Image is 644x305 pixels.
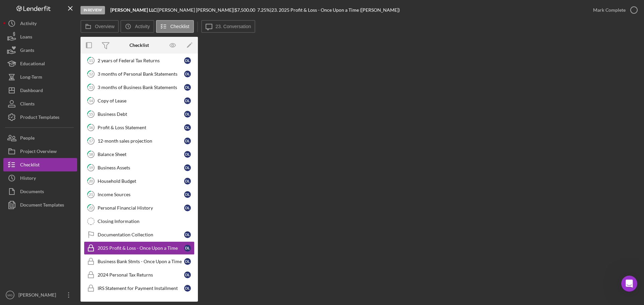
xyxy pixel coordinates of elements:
[84,255,195,268] a: Business Bank Stmts - Once Upon a TimeDL
[5,67,110,88] div: One of our teammates will reply as soon as they can.
[98,111,184,117] div: Business Debt
[184,84,191,91] div: D L
[84,134,195,148] a: 1712-month sales projectionDL
[3,131,77,145] button: People
[20,198,64,213] div: Document Templates
[20,185,44,200] div: Documents
[5,117,129,117] div: New messages divider
[3,44,77,57] button: Grants
[3,288,77,302] button: MG[PERSON_NAME]
[17,288,60,303] div: [PERSON_NAME]
[184,285,191,292] div: D L
[184,151,191,158] div: D L
[28,129,73,134] strong: Archive a Project
[110,7,156,13] b: [PERSON_NAME] LLC
[98,98,184,103] div: Copy of Lease
[10,219,16,225] button: Emoji picker
[98,125,184,130] div: Profit & Loss Statement
[98,286,184,291] div: IRS Statement for Payment Installment
[20,84,43,99] div: Dashboard
[3,57,77,70] button: Educational
[257,7,270,13] div: 7.25 %
[184,272,191,278] div: D L
[3,110,77,124] button: Product Templates
[20,44,34,59] div: Grants
[98,71,184,77] div: 3 months of Personal Bank Statements
[84,67,195,81] a: 123 months of Personal Bank StatementsDL
[170,24,190,29] label: Checklist
[84,161,195,174] a: 19Business AssetsDL
[20,70,42,85] div: Long-Term
[98,205,184,211] div: Personal Financial History
[84,282,195,295] a: IRS Statement for Payment InstallmentDL
[3,84,77,97] button: Dashboard
[84,148,195,161] a: 18Balance SheetDL
[20,145,57,160] div: Project Overview
[184,97,191,104] div: D L
[3,70,77,84] button: Long-Term
[89,85,93,89] tspan: 13
[21,219,26,225] button: Gif picker
[89,192,93,197] tspan: 21
[3,198,77,212] button: Document Templates
[110,7,158,13] div: |
[129,43,149,48] div: Checklist
[3,97,77,110] button: Clients
[184,191,191,198] div: D L
[5,185,16,196] img: Profile image for Operator
[21,165,128,183] div: Custom Fields and Forms
[184,111,191,118] div: D L
[28,171,94,176] strong: Custom Fields and Forms
[98,178,184,184] div: Household Budget
[80,6,105,14] div: In Review
[3,17,77,30] button: Activity
[184,205,191,211] div: D L
[3,185,77,198] button: Documents
[89,179,93,183] tspan: 20
[3,158,77,171] button: Checklist
[84,268,195,282] a: 2024 Personal Tax ReturnsDL
[5,122,129,208] div: Operator says…
[5,1,129,34] div: Operator says…
[118,3,130,15] div: Close
[89,58,93,63] tspan: 11
[621,276,637,292] iframe: Intercom live chat
[3,145,77,158] button: Project Overview
[84,228,195,241] a: Documentation CollectionDL
[105,3,118,15] button: Home
[184,258,191,265] div: D L
[5,67,129,89] div: Operator says…
[84,54,195,67] a: 112 years of Federal Tax ReturnsDL
[3,30,77,44] button: Loans
[28,146,110,159] strong: Validate files within a checklist item
[184,245,191,251] div: D L
[24,34,129,62] div: I added these in the wrong area. Now, I need to delete those. How can I delete those?
[4,3,17,15] button: go back
[89,112,93,116] tspan: 15
[184,124,191,131] div: D L
[184,71,191,77] div: D L
[586,3,641,17] button: Mark Complete
[7,293,12,297] text: MG
[19,4,30,14] img: Profile image for Christina
[11,93,105,106] div: In the meantime, these articles might help:
[98,272,184,278] div: 2024 Personal Tax Returns
[184,178,191,184] div: D L
[20,131,35,146] div: People
[20,171,36,186] div: History
[84,174,195,188] a: 20Household BudgetDL
[89,165,93,170] tspan: 19
[89,206,93,210] tspan: 22
[5,89,129,111] div: Operator says…
[20,158,40,173] div: Checklist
